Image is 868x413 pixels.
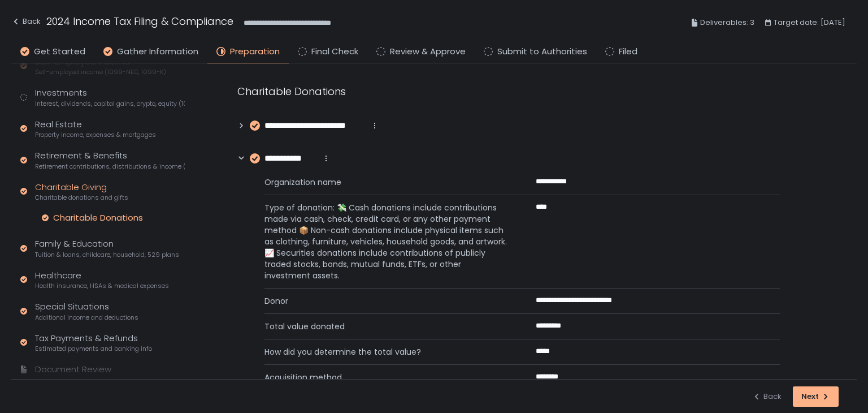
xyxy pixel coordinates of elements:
[11,14,41,32] button: Back
[35,55,166,77] div: Self-Employed Income
[801,392,830,402] div: Next
[752,386,782,407] button: Back
[35,131,156,139] span: Property income, expenses & mortgages
[35,162,185,171] span: Retirement contributions, distributions & income (1099-R, 5498)
[497,45,587,58] span: Submit to Authorities
[264,321,509,332] span: Total value donated
[35,313,138,322] span: Additional income and deductions
[264,295,509,307] span: Donor
[774,16,845,29] span: Target date: [DATE]
[35,345,152,353] span: Estimated payments and banking info
[793,386,839,407] button: Next
[35,332,152,354] div: Tax Payments & Refunds
[35,251,179,259] span: Tuition & loans, childcare, household, 529 plans
[264,372,509,383] span: Acquisition method
[264,346,509,358] span: How did you determine the total value?
[35,181,128,203] div: Charitable Giving
[237,84,780,99] div: Charitable Donations
[35,193,128,202] span: Charitable donations and gifts
[35,87,185,108] div: Investments
[35,300,138,322] div: Special Situations
[311,45,358,58] span: Final Check
[46,14,233,29] h1: 2024 Income Tax Filing & Compliance
[53,212,143,223] div: Charitable Donations
[34,45,85,58] span: Get Started
[35,269,169,291] div: Healthcare
[35,68,166,76] span: Self-employed income (1099-NEC, 1099-K)
[117,45,198,58] span: Gather Information
[35,149,185,171] div: Retirement & Benefits
[700,16,754,29] span: Deliverables: 3
[390,45,466,58] span: Review & Approve
[264,177,509,188] span: Organization name
[35,100,185,108] span: Interest, dividends, capital gains, crypto, equity (1099s, K-1s)
[35,282,169,290] span: Health insurance, HSAs & medical expenses
[35,238,179,259] div: Family & Education
[752,392,782,402] div: Back
[619,45,637,58] span: Filed
[264,202,509,281] span: Type of donation: 💸 Cash donations include contributions made via cash, check, credit card, or an...
[230,45,280,58] span: Preparation
[35,363,111,376] div: Document Review
[35,118,156,140] div: Real Estate
[11,15,41,28] div: Back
